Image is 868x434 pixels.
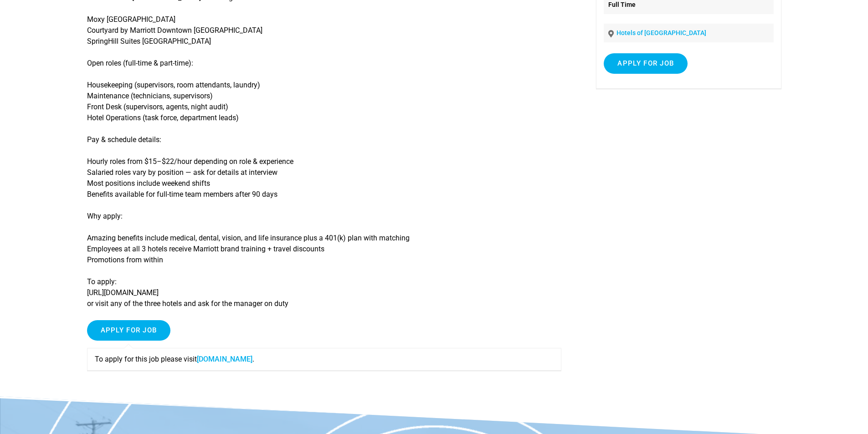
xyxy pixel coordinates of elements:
a: Hotels of [GEOGRAPHIC_DATA] [616,29,706,36]
p: Pay & schedule details: [87,134,562,145]
p: To apply for this job please visit . [95,354,554,365]
p: Housekeeping (supervisors, room attendants, laundry) Maintenance (technicians, supervisors) Front... [87,80,562,123]
a: [DOMAIN_NAME] [197,355,252,363]
p: Amazing benefits include medical, dental, vision, and life insurance plus a 401(k) plan with matc... [87,233,562,266]
p: Why apply: [87,211,562,222]
input: Apply for job [604,53,688,74]
p: To apply: [URL][DOMAIN_NAME] or visit any of the three hotels and ask for the manager on duty [87,276,562,309]
input: Apply for job [87,320,171,341]
p: Moxy [GEOGRAPHIC_DATA] Courtyard by Marriott Downtown [GEOGRAPHIC_DATA] SpringHill Suites [GEOGRA... [87,14,562,47]
p: Hourly roles from $15–$22/hour depending on role & experience Salaried roles vary by position — a... [87,156,562,200]
p: Open roles (full-time & part-time): [87,58,562,69]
